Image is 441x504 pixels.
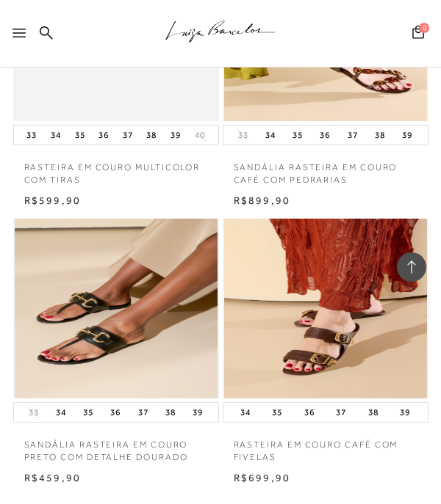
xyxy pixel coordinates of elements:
[166,129,185,141] button: 39
[118,129,137,141] button: 37
[79,406,98,418] button: 35
[288,129,307,141] button: 35
[224,219,427,398] img: RASTEIRA EM COURO CAFÉ COM FIVELAS
[24,194,82,206] span: R$599,90
[234,129,253,141] button: 33
[224,219,427,398] a: RASTEIRA EM COURO CAFÉ COM FIVELAS RASTEIRA EM COURO CAFÉ COM FIVELAS
[134,406,153,418] button: 37
[408,24,429,44] button: 0
[234,472,291,483] span: R$699,90
[331,406,351,418] button: 37
[364,406,383,418] button: 38
[15,219,218,398] img: SANDÁLIA RASTEIRA EM COURO PRETO COM DETALHE DOURADO
[15,219,218,398] a: SANDÁLIA RASTEIRA EM COURO PRETO COM DETALHE DOURADO SANDÁLIA RASTEIRA EM COURO PRETO COM DETALHE...
[46,129,65,141] button: 34
[223,430,429,464] a: RASTEIRA EM COURO CAFÉ COM FIVELAS
[234,194,291,206] span: R$899,90
[300,406,319,418] button: 36
[188,406,207,418] button: 39
[94,129,113,141] button: 36
[419,23,429,33] span: 0
[223,153,429,186] a: SANDÁLIA RASTEIRA EM COURO CAFÉ COM PEDRARIAS
[315,129,334,141] button: 36
[106,406,125,418] button: 36
[142,129,161,141] button: 38
[398,129,417,141] button: 39
[161,406,180,418] button: 38
[261,129,280,141] button: 34
[395,406,415,418] button: 39
[71,129,90,141] button: 35
[268,406,287,418] button: 35
[24,406,43,418] button: 33
[22,129,41,141] button: 33
[13,430,219,464] a: SANDÁLIA RASTEIRA EM COURO PRETO COM DETALHE DOURADO
[13,153,219,186] a: RASTEIRA EM COURO MULTICOLOR COM TIRAS
[24,472,82,483] span: R$459,90
[190,129,209,141] button: 40
[51,406,71,418] button: 34
[236,406,255,418] button: 34
[370,129,390,141] button: 38
[343,129,362,141] button: 37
